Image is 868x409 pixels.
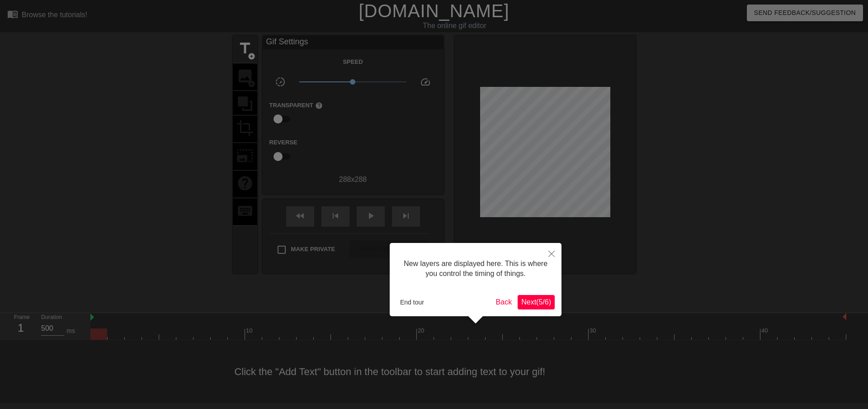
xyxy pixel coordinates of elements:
[396,250,555,288] div: New layers are displayed here. This is where you control the timing of things.
[518,295,555,309] button: Next
[521,298,551,306] span: Next ( 5 / 6 )
[396,295,428,309] button: End tour
[542,243,561,264] button: Close
[492,295,516,309] button: Back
